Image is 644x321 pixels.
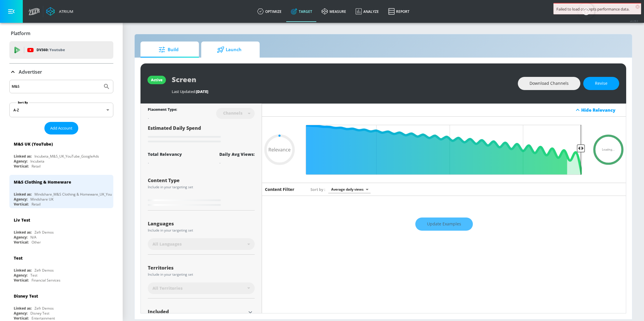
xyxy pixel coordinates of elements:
[14,293,38,299] div: Disney Test
[148,265,255,270] div: Territories
[14,197,27,202] div: Agency:
[219,151,255,157] div: Daily Avg Views:
[32,278,60,283] div: Financial Services
[148,273,255,276] div: Include in your targeting set
[14,311,27,316] div: Agency:
[220,111,245,115] div: Channels
[148,282,255,294] div: All Territories
[9,137,113,170] div: M&S UK (YouTube)Linked as:Incubeta_M&S_UK_YouTube_GoogleAdsAgency:IncubetaVertical:Retail
[268,147,291,152] span: Relevance
[351,1,383,22] a: Analyze
[34,154,99,159] div: Incubeta_M&S_UK_YouTube_GoogleAds
[9,64,113,80] div: Advertiser
[30,159,44,164] div: Incubeta
[207,43,251,57] span: Launch
[44,122,78,134] button: Add Account
[530,80,569,87] span: Download Channels
[303,125,585,175] input: Final Threshold
[34,192,139,197] div: Mindshare_M&S Clothing & Homeware_UK_YouTube_GoogleAds
[9,251,113,284] div: TestLinked as:Zefr DemosAgency:TestVertical:Financial Services
[328,185,371,193] div: Average daily views
[262,103,626,117] div: Hide Relevancy
[14,240,29,245] div: Vertical:
[14,159,27,164] div: Agency:
[9,25,113,42] div: Platform
[14,202,29,207] div: Vertical:
[34,306,54,311] div: Zefr Demos
[11,30,30,37] p: Platform
[148,238,255,250] div: All Languages
[146,43,191,57] span: Build
[14,316,29,321] div: Vertical:
[9,213,113,246] div: Liv TestLinked as:Zefr DemosAgency:N/AVertical:Other
[14,235,27,240] div: Agency:
[636,5,640,9] span: ×
[100,80,113,93] button: Submit Search
[32,202,41,207] div: Retail
[32,240,41,245] div: Other
[9,103,113,117] div: A-Z
[148,151,182,157] div: Total Relevancy
[14,268,32,273] div: Linked as:
[30,197,53,202] div: Mindshare UK
[152,285,183,291] span: All Territories
[310,187,325,192] span: Sort by
[286,1,317,22] a: Target
[14,255,22,261] div: Test
[9,175,113,208] div: M&S Clothing & HomewareLinked as:Mindshare_M&S Clothing & Homeware_UK_YouTube_GoogleAdsAgency:Min...
[46,7,73,16] a: Atrium
[595,80,607,87] span: Revise
[49,47,65,53] p: Youtube
[518,77,580,90] button: Download Channels
[9,41,113,59] div: DV360: Youtube
[19,69,42,75] p: Advertiser
[630,19,638,23] span: v 4.28.0
[30,273,37,278] div: Test
[583,77,619,90] button: Revise
[14,230,32,235] div: Linked as:
[50,125,72,132] span: Add Account
[172,89,512,94] div: Last Updated:
[14,278,29,283] div: Vertical:
[148,178,255,183] div: Content Type
[253,1,286,22] a: optimize
[12,83,100,90] input: Search by name
[578,3,594,19] button: Open Resource Center
[148,125,255,144] div: Estimated Daily Spend
[57,9,73,14] div: Atrium
[14,141,53,147] div: M&S UK (YouTube)
[317,1,351,22] a: measure
[556,6,638,12] div: Failed to load concepts performance data.
[30,235,37,240] div: N/A
[196,89,208,94] span: [DATE]
[17,101,29,104] label: Sort By
[581,107,623,113] div: Hide Relevancy
[148,185,255,189] div: Include in your targeting set
[148,229,255,232] div: Include in your targeting set
[30,311,49,316] div: Disney Test
[152,241,182,247] span: All Languages
[148,125,201,131] span: Estimated Daily Spend
[34,268,54,273] div: Zefr Demos
[32,164,41,169] div: Retail
[14,306,32,311] div: Linked as:
[148,107,177,113] div: Placement Type:
[383,1,414,22] a: Report
[151,77,162,82] div: active
[265,187,294,192] h6: Content Filter
[14,154,32,159] div: Linked as:
[14,217,30,223] div: Liv Test
[14,179,71,185] div: M&S Clothing & Homeware
[14,273,27,278] div: Agency:
[148,309,246,314] div: Included
[14,164,29,169] div: Vertical:
[32,316,55,321] div: Entertainment
[14,192,32,197] div: Linked as:
[148,221,255,226] div: Languages
[34,230,54,235] div: Zefr Demos
[37,47,65,53] p: DV360:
